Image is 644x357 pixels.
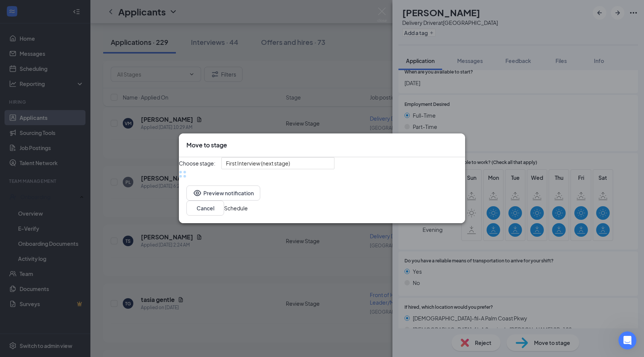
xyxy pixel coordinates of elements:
[186,186,260,201] button: EyePreview notification
[224,204,248,213] button: Schedule
[226,158,290,169] span: First Interview (next stage)
[186,141,227,149] h3: Move to stage
[179,159,215,167] span: Choose stage:
[186,201,224,216] button: Cancel
[618,331,636,349] iframe: Intercom live chat
[193,189,202,198] svg: Eye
